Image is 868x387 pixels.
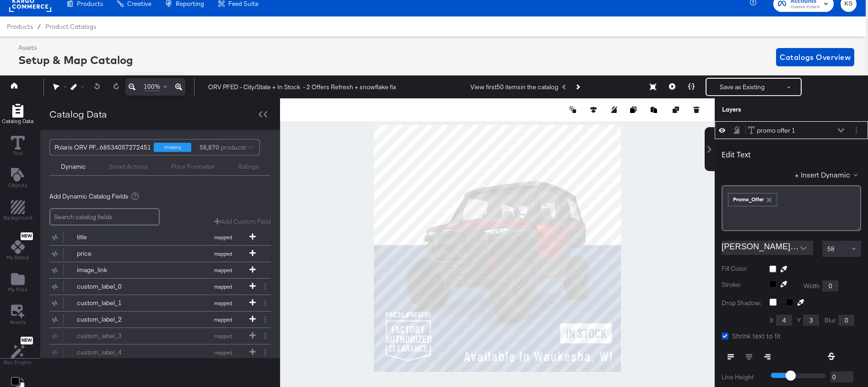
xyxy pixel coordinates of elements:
[8,286,27,293] span: My Files
[49,295,259,311] button: custom_label_1mapped
[49,246,271,262] div: pricemapped
[21,233,33,239] span: New
[33,23,45,30] span: /
[6,254,29,261] span: My Brand
[49,229,259,245] button: titlemapped
[7,23,33,30] span: Products
[10,318,26,326] span: Assets
[49,295,271,311] div: custom_label_1mapped
[4,302,32,328] button: Assets
[776,48,854,66] button: Catalogs Overview
[198,234,248,241] span: mapped
[198,317,248,323] span: mapped
[791,4,820,11] span: Ovative Polaris
[803,282,820,290] label: Width
[3,166,33,192] button: Add Text
[198,267,248,274] span: mapped
[77,299,143,307] div: custom_label_1
[8,182,27,189] span: Objects
[630,107,636,113] svg: Copy image
[109,162,148,171] div: Smart Actions
[198,140,221,155] strong: 58,870
[238,162,259,171] div: Ratings
[651,107,657,113] svg: Paste image
[198,284,248,290] span: mapped
[49,192,129,201] span: Add Dynamic Catalog Fields
[49,312,259,328] button: custom_label_2mapped
[61,162,86,171] div: Dynamic
[198,300,248,306] span: mapped
[732,331,781,340] span: Shrink text to fit
[77,315,143,324] div: custom_label_2
[77,233,143,242] div: title
[722,264,762,273] label: Fill Color:
[748,126,796,135] button: promo offer 1
[21,338,33,344] span: New
[214,217,271,226] button: Add Custom Field
[198,140,226,155] div: products
[571,79,584,95] button: Next Product
[54,140,151,155] div: Polaris ORV PF...68534057272451
[49,208,160,226] input: Search catalog fields
[1,230,34,264] button: NewMy Brand
[18,52,133,68] div: Setup & Map Catalog
[825,316,836,325] label: Blur
[2,270,33,296] button: Add Files
[852,125,861,135] button: Layer Options
[49,279,271,295] div: custom_label_0mapped
[797,316,801,325] label: Y
[630,105,639,114] button: Copy image
[4,359,32,366] span: Rec Engine
[77,266,143,274] div: image_link
[49,328,271,344] div: custom_label_3mapped
[795,170,861,179] button: + Insert Dynamic
[797,242,810,255] button: Open
[77,282,143,291] div: custom_label_0
[49,262,259,278] button: image_linkmapped
[706,79,778,95] button: Save as Existing
[757,126,795,135] div: promo offer 1
[780,51,851,64] span: Catalogs Overview
[49,107,107,121] div: Catalog Data
[45,23,96,30] a: Product Catalogs
[49,246,259,262] button: pricemapped
[722,150,751,159] div: Edit Text
[49,312,271,328] div: custom_label_2mapped
[49,344,271,360] div: custom_label_4mapped
[144,82,160,91] span: 100%
[470,83,558,91] div: View first 50 items in the catalog
[2,118,33,125] span: Catalog Data
[18,43,133,52] div: Assets
[49,262,271,278] div: image_linkmapped
[728,193,777,205] div: Promo_Offer
[198,251,248,257] span: mapped
[722,280,762,291] label: Stroke:
[722,373,764,382] label: Line Height
[722,299,763,307] label: Drop Shadow:
[722,105,815,114] div: Layers
[49,279,259,295] button: custom_label_0mapped
[770,316,774,325] label: X
[5,134,30,160] button: Text
[171,162,215,171] div: Price Formatter
[49,229,271,245] div: titlemapped
[13,150,23,157] span: Text
[827,245,835,253] span: 58
[77,249,143,258] div: price
[3,214,32,221] span: Background
[154,143,191,152] div: shopping
[651,105,660,114] button: Paste image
